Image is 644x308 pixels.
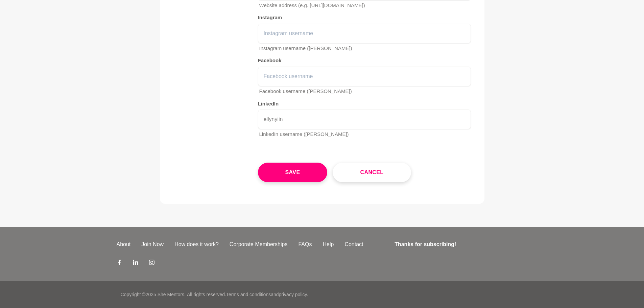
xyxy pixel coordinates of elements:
[224,240,293,248] a: Corporate Memberships
[258,101,471,107] h5: LinkedIn
[259,88,471,95] p: Facebook username ([PERSON_NAME])
[258,24,471,43] input: Instagram username
[258,110,471,129] input: LinkedIn username
[117,259,122,267] a: Facebook
[111,240,136,248] a: About
[259,45,471,52] p: Instagram username ([PERSON_NAME])
[258,15,471,21] h5: Instagram
[258,67,471,86] input: Facebook username
[187,291,308,298] p: All rights reserved. and .
[395,240,523,248] h4: Thanks for subscribing!
[169,240,224,248] a: How does it work?
[136,240,169,248] a: Join Now
[317,240,339,248] a: Help
[149,259,154,267] a: Instagram
[226,292,271,297] a: Terms and conditions
[133,259,138,267] a: LinkedIn
[333,163,411,182] button: Cancel
[258,163,328,182] button: Save
[293,240,317,248] a: FAQs
[258,57,471,64] h5: Facebook
[121,291,186,298] p: Copyright © 2025 She Mentors .
[339,240,368,248] a: Contact
[279,292,307,297] a: privacy policy
[259,131,471,138] p: LinkedIn username ([PERSON_NAME])
[259,2,471,9] p: Website address (e.g. [URL][DOMAIN_NAME])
